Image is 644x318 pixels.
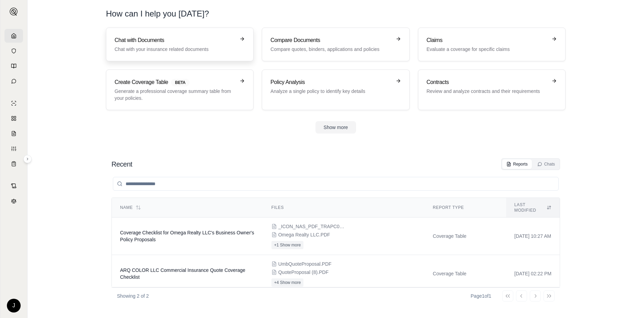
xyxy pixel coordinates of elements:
p: Analyze a single policy to identify key details [270,88,391,95]
a: ContractsReview and analyze contracts and their requirements [418,70,566,110]
button: Expand sidebar [7,5,21,19]
a: Home [4,29,23,43]
h2: Recent [111,159,132,169]
a: Compare DocumentsCompare quotes, binders, applications and policies [262,28,409,61]
span: Omega Realty LLC.PDF [278,231,330,238]
div: Name [120,205,255,210]
a: Create Coverage TableBETAGenerate a professional coverage summary table from your policies. [106,70,254,110]
a: Prompt Library [4,59,23,73]
p: Generate a professional coverage summary table from your policies. [115,88,235,102]
a: Contract Analysis [4,179,23,193]
span: Coverage Checklist for Omega Realty LLC's Business Owner's Policy Proposals [120,230,254,242]
h3: Chat with Documents [115,36,235,44]
div: Page 1 of 1 [471,293,491,299]
span: ARQ COLOR LLC Commercial Insurance Quote Coverage Checklist [120,267,245,280]
img: Expand sidebar [10,8,18,16]
a: Coverage Table [4,157,23,171]
a: Claim Coverage [4,127,23,140]
p: Evaluate a coverage for specific claims [427,46,547,53]
span: _ICON_NAS_PDF_TRAPC0PRD202507241432367994626080.PDF [278,223,347,230]
a: Legal Search Engine [4,194,23,208]
th: Files [263,198,425,218]
span: BETA [171,79,190,86]
h3: Contracts [427,78,547,86]
span: UmbQuoteProposal.PDF [278,261,332,267]
h3: Policy Analysis [270,78,391,86]
p: Review and analyze contracts and their requirements [427,88,547,95]
td: [DATE] 02:22 PM [506,255,560,293]
button: Show more [315,121,356,134]
td: [DATE] 10:27 AM [506,218,560,255]
button: Expand sidebar [23,155,32,163]
a: Documents Vault [4,44,23,58]
button: +4 Show more [271,278,304,287]
a: Single Policy [4,96,23,110]
th: Report Type [425,198,506,218]
p: Chat with your insurance related documents [115,46,235,53]
h3: Compare Documents [270,36,391,44]
td: Coverage Table [425,218,506,255]
td: Coverage Table [425,255,506,293]
a: ClaimsEvaluate a coverage for specific claims [418,28,566,61]
h3: Claims [427,36,547,44]
div: Last modified [514,202,551,213]
a: Custom Report [4,142,23,156]
span: QuoteProposal (8).PDF [278,269,329,276]
button: Chats [533,159,559,169]
a: Policy Comparisons [4,112,23,125]
p: Showing 2 of 2 [117,293,149,299]
h3: Create Coverage Table [115,78,235,86]
div: Reports [506,161,528,167]
h1: How can I help you [DATE]? [106,8,566,19]
a: Chat [4,74,23,88]
div: J [7,299,21,312]
div: Chats [537,161,555,167]
a: Chat with DocumentsChat with your insurance related documents [106,28,254,61]
button: Reports [502,159,532,169]
p: Compare quotes, binders, applications and policies [270,46,391,53]
a: Policy AnalysisAnalyze a single policy to identify key details [262,70,409,110]
button: +1 Show more [271,241,304,249]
